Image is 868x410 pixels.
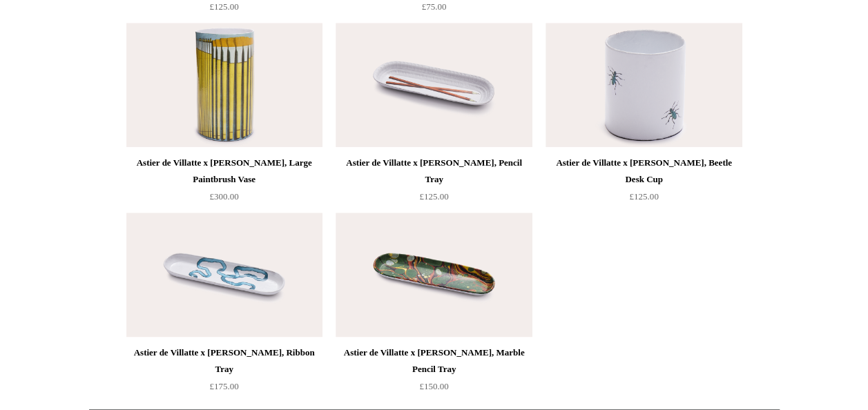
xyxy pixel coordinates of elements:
[629,191,658,202] span: £125.00
[336,213,532,337] a: Astier de Villatte x John Derian Desk, Marble Pencil Tray Astier de Villatte x John Derian Desk, ...
[130,155,319,188] div: Astier de Villatte x [PERSON_NAME], Large Paintbrush Vase
[336,155,532,211] a: Astier de Villatte x [PERSON_NAME], Pencil Tray £125.00
[336,23,532,147] img: Astier de Villatte x John Derian, Pencil Tray
[339,155,528,188] div: Astier de Villatte x [PERSON_NAME], Pencil Tray
[126,23,322,147] img: Astier de Villatte x John Derian, Large Paintbrush Vase
[126,155,322,211] a: Astier de Villatte x [PERSON_NAME], Large Paintbrush Vase £300.00
[419,381,448,391] span: £150.00
[126,213,322,337] img: Astier de Villatte x John Derian, Ribbon Tray
[130,344,319,378] div: Astier de Villatte x [PERSON_NAME], Ribbon Tray
[336,23,532,147] a: Astier de Villatte x John Derian, Pencil Tray Astier de Villatte x John Derian, Pencil Tray
[126,344,322,401] a: Astier de Villatte x [PERSON_NAME], Ribbon Tray £175.00
[126,23,322,147] a: Astier de Villatte x John Derian, Large Paintbrush Vase Astier de Villatte x John Derian, Large P...
[209,381,238,391] span: £175.00
[546,155,742,211] a: Astier de Villatte x [PERSON_NAME], Beetle Desk Cup £125.00
[419,191,448,202] span: £125.00
[546,23,742,147] a: Astier de Villatte x John Derian, Beetle Desk Cup Astier de Villatte x John Derian, Beetle Desk Cup
[209,1,238,12] span: £125.00
[339,344,528,378] div: Astier de Villatte x [PERSON_NAME], Marble Pencil Tray
[336,344,532,401] a: Astier de Villatte x [PERSON_NAME], Marble Pencil Tray £150.00
[336,213,532,337] img: Astier de Villatte x John Derian Desk, Marble Pencil Tray
[546,23,742,147] img: Astier de Villatte x John Derian, Beetle Desk Cup
[422,1,447,12] span: £75.00
[209,191,238,202] span: £300.00
[126,213,322,337] a: Astier de Villatte x John Derian, Ribbon Tray Astier de Villatte x John Derian, Ribbon Tray
[549,155,738,188] div: Astier de Villatte x [PERSON_NAME], Beetle Desk Cup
